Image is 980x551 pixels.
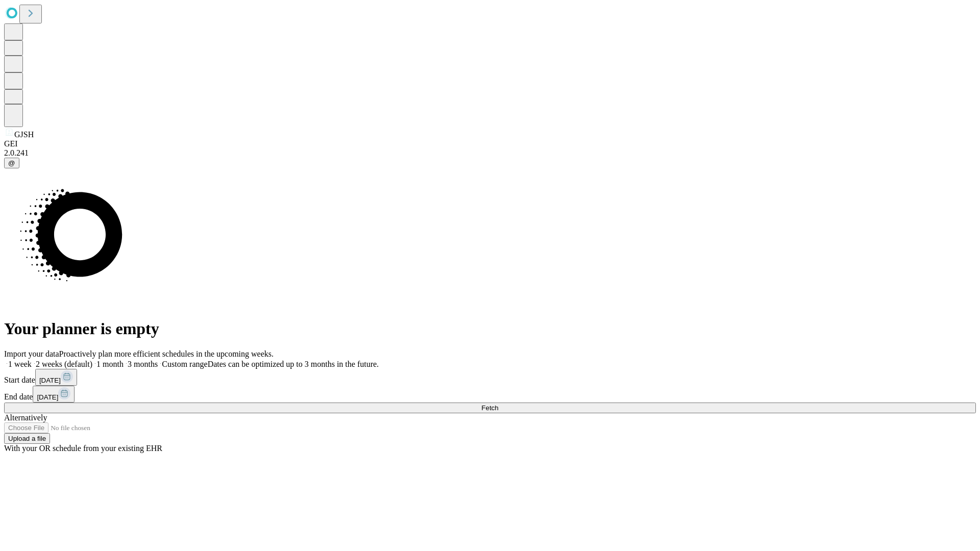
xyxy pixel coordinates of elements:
span: [DATE] [39,377,61,384]
button: Upload a file [4,433,50,444]
span: Import your data [4,349,59,358]
span: Custom range [162,360,207,368]
button: Fetch [4,403,976,413]
span: Proactively plan more efficient schedules in the upcoming weeks. [59,349,274,358]
div: GEI [4,139,976,148]
span: 1 week [8,360,32,368]
span: Dates can be optimized up to 3 months in the future. [208,360,379,368]
span: With your OR schedule from your existing EHR [4,444,162,453]
div: 2.0.241 [4,148,976,158]
div: Start date [4,369,976,386]
span: @ [8,159,15,167]
span: GJSH [14,130,34,139]
span: Alternatively [4,413,47,422]
div: End date [4,386,976,403]
span: [DATE] [37,393,58,401]
span: Fetch [481,404,498,412]
button: [DATE] [33,386,75,403]
h1: Your planner is empty [4,319,976,338]
button: [DATE] [35,369,77,386]
span: 3 months [128,360,158,368]
span: 1 month [96,360,124,368]
span: 2 weeks (default) [36,360,92,368]
button: @ [4,158,19,168]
